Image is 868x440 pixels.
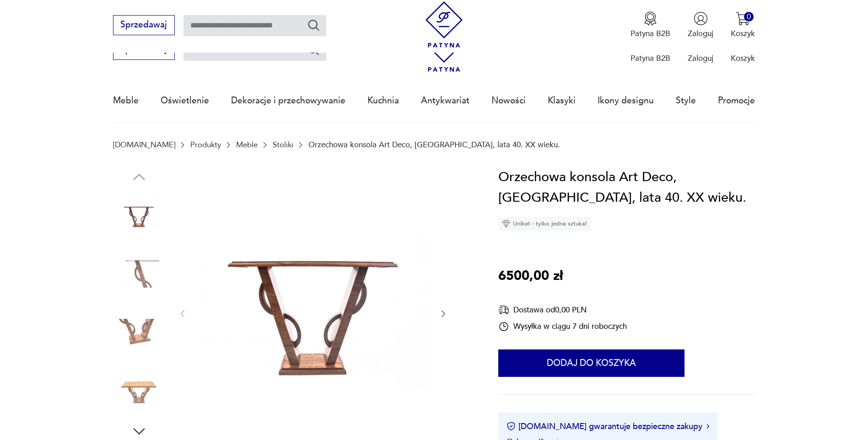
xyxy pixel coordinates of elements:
img: Patyna - sklep z meblami i dekoracjami vintage [421,1,467,48]
img: Ikona koszyka [736,11,750,26]
a: Ikony designu [598,80,654,122]
a: Kuchnia [367,80,399,122]
img: Ikona dostawy [498,304,509,316]
p: Patyna B2B [631,28,670,39]
button: Szukaj [307,18,320,32]
a: Ikona medaluPatyna B2B [631,11,670,39]
a: Sprzedawaj [113,22,175,29]
p: Zaloguj [688,53,713,64]
p: Patyna B2B [631,53,670,64]
a: [DOMAIN_NAME] [113,140,175,149]
a: Nowości [491,80,526,122]
a: Stoliki [273,140,293,149]
a: Dekoracje i przechowywanie [231,80,345,122]
img: Zdjęcie produktu Orzechowa konsola Art Deco, Polska, lata 40. XX wieku. [113,365,165,417]
button: Zaloguj [688,11,713,39]
a: Antykwariat [421,80,469,122]
img: Ikona certyfikatu [507,422,516,431]
button: Patyna B2B [631,11,670,39]
p: Koszyk [731,28,755,39]
img: Zdjęcie produktu Orzechowa konsola Art Deco, Polska, lata 40. XX wieku. [113,306,165,359]
a: Promocje [718,80,755,122]
button: Sprzedawaj [113,15,175,35]
img: Ikona diamentu [502,220,510,228]
p: Zaloguj [688,28,713,39]
button: Szukaj [307,43,320,56]
div: 0 [744,12,754,21]
a: Meble [113,80,139,122]
img: Ikona medalu [643,11,658,26]
div: Unikat - tylko jedna sztuka! [498,217,591,231]
a: Style [676,80,696,122]
button: 0Koszyk [731,11,755,39]
div: Wysyłka w ciągu 7 dni roboczych [498,321,627,332]
a: Produkty [190,140,221,149]
button: [DOMAIN_NAME] gwarantuje bezpieczne zakupy [507,421,709,432]
div: Dostawa od 0,00 PLN [498,304,627,316]
img: Ikona strzałki w prawo [706,424,709,429]
img: Ikonka użytkownika [694,11,708,26]
p: 6500,00 zł [498,266,563,287]
a: Klasyki [548,80,576,122]
img: Zdjęcie produktu Orzechowa konsola Art Deco, Polska, lata 40. XX wieku. [113,190,165,242]
button: Dodaj do koszyka [498,349,685,377]
a: Sprzedawaj [113,47,175,54]
p: Orzechowa konsola Art Deco, [GEOGRAPHIC_DATA], lata 40. XX wieku. [308,140,560,149]
a: Oświetlenie [161,80,209,122]
p: Koszyk [731,53,755,64]
img: Zdjęcie produktu Orzechowa konsola Art Deco, Polska, lata 40. XX wieku. [113,248,165,300]
a: Meble [236,140,258,149]
h1: Orzechowa konsola Art Deco, [GEOGRAPHIC_DATA], lata 40. XX wieku. [498,167,755,209]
